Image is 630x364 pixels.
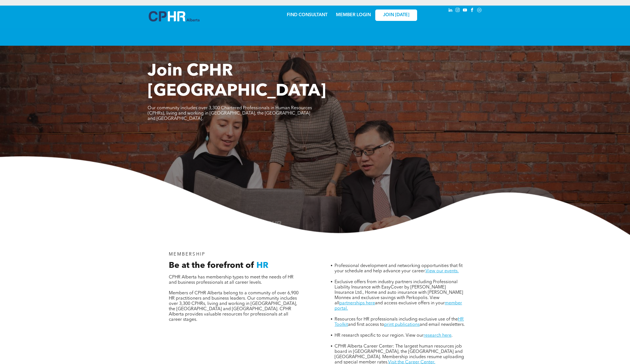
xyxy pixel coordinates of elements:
a: HR Toolkit [335,317,464,327]
a: research here [424,333,451,338]
span: and email newsletters. [420,322,465,327]
span: and access exclusive offers in your [375,301,445,305]
span: HR research specific to our region. View our [335,333,424,338]
img: A blue and white logo for cp alberta [149,11,199,21]
span: Join CPHR [GEOGRAPHIC_DATA] [148,63,326,100]
a: JOIN [DATE] [375,9,417,21]
span: MEMBERSHIP [169,252,205,257]
span: . [451,333,453,338]
span: Our community includes over 3,300 Chartered Professionals in Human Resources (CPHRs), living and ... [148,106,312,121]
span: and first access to [348,322,384,327]
a: FIND CONSULTANT [287,13,328,17]
span: Resources for HR professionals including exclusive use of the [335,317,458,322]
span: JOIN [DATE] [383,13,409,18]
a: linkedin [447,7,453,14]
span: Exclusive offers from industry partners including Professional Liability Insurance with EasyCover... [335,280,463,305]
a: partnerships here [339,301,375,305]
a: instagram [455,7,461,14]
a: print publications [384,322,420,327]
span: Be at the forefront of [169,261,254,270]
a: Social network [476,7,482,14]
span: HR [256,261,268,270]
a: youtube [462,7,468,14]
a: MEMBER LOGIN [336,13,371,17]
span: CPHR Alberta has membership types to meet the needs of HR and business professionals at all caree... [169,275,294,285]
span: Professional development and networking opportunities that fit your schedule and help advance you... [335,264,463,273]
span: Members of CPHR Alberta belong to a community of over 6,900 HR practitioners and business leaders... [169,291,299,322]
a: member portal. [335,301,462,311]
a: facebook [469,7,475,14]
a: View our events. [425,269,459,273]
